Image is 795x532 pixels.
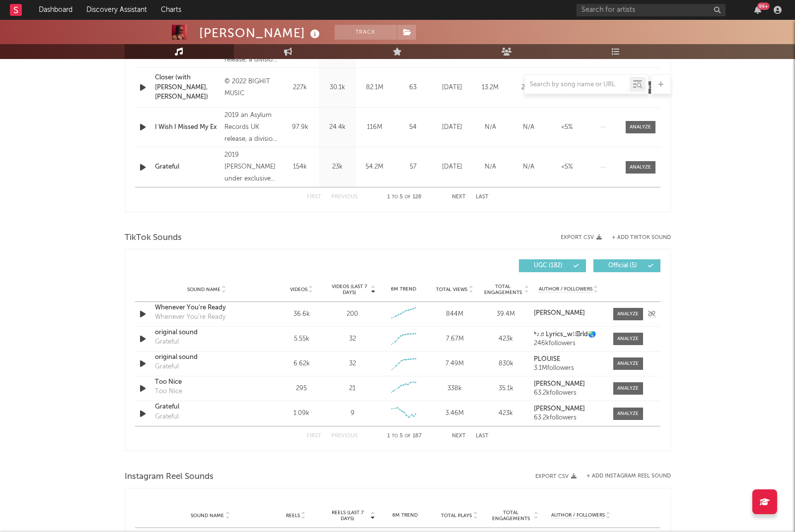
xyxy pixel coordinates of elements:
[284,162,316,172] div: 154k
[307,194,321,200] button: First
[191,513,224,519] span: Sound Name
[349,359,356,369] div: 32
[396,122,431,132] div: 54
[483,409,529,418] div: 423k
[321,162,354,172] div: 23k
[155,122,220,132] a: I Wish I Missed My Ex
[392,434,398,438] span: to
[347,309,358,319] div: 200
[436,287,467,293] span: Total Views
[199,25,322,41] div: [PERSON_NAME]
[432,334,478,344] div: 7.67M
[534,381,585,387] strong: [PERSON_NAME]
[535,473,577,479] button: Export CSV
[525,263,571,269] span: UGC ( 182 )
[155,387,182,397] div: Too Nice
[512,162,545,172] div: N/A
[125,232,182,244] span: TikTok Sounds
[377,191,432,203] div: 1 5 128
[155,412,179,422] div: Grateful
[534,310,603,317] a: [PERSON_NAME]
[335,25,397,40] button: Track
[512,122,545,132] div: N/A
[349,334,356,344] div: 32
[405,434,411,438] span: of
[279,409,325,418] div: 1.09k
[359,162,391,172] div: 54.2M
[586,473,671,479] button: + Add Instagram Reel Sound
[279,384,325,394] div: 295
[435,122,469,132] div: [DATE]
[534,356,560,362] strong: PLOUISE
[534,331,603,338] a: ᒃ♪♬ Lyrics_w⁝⁝𖦹rld🌏
[380,512,430,519] div: 6M Trend
[474,122,507,132] div: N/A
[187,287,220,293] span: Sound Name
[519,259,586,272] button: UGC(182)
[534,406,585,412] strong: [PERSON_NAME]
[224,149,279,185] div: 2019 [PERSON_NAME] under exclusive license to Asylum Records UK, a division of Atlantic Records U...
[155,337,179,347] div: Grateful
[351,409,355,418] div: 9
[534,331,596,338] strong: ᒃ♪♬ Lyrics_w⁝⁝𖦹rld🌏
[155,377,259,387] a: Too Nice
[489,510,533,522] span: Total Engagements
[483,309,529,319] div: 39.4M
[331,433,358,439] button: Previous
[329,284,369,296] span: Videos (last 7 days)
[396,162,431,172] div: 57
[612,235,671,240] button: + Add TikTok Sound
[377,430,432,442] div: 1 5 187
[284,122,316,132] div: 97.9k
[577,4,725,16] input: Search for artists
[525,81,630,89] input: Search by song name or URL
[326,510,369,522] span: Reels (last 7 days)
[534,340,603,347] div: 246k followers
[550,162,583,172] div: <5%
[551,512,605,519] span: Author / Followers
[483,384,529,394] div: 35.1k
[593,259,660,272] button: Official(5)
[539,286,592,293] span: Author / Followers
[757,2,770,10] div: 99 +
[392,195,398,199] span: to
[331,194,358,200] button: Previous
[155,303,259,313] a: Whenever You're Ready
[754,6,761,14] button: 99+
[279,309,325,319] div: 36.6k
[155,162,220,172] a: Grateful
[279,334,325,344] div: 5.55k
[286,513,300,519] span: Reels
[432,384,478,394] div: 338k
[224,110,279,145] div: 2019 an Asylum Records UK release, a division of Atlantic Records UK.
[534,365,603,372] div: 3.1M followers
[452,433,466,439] button: Next
[534,356,603,363] a: PLOUISE
[155,353,259,362] a: original sound
[432,409,478,418] div: 3.46M
[600,263,646,269] span: Official ( 5 )
[534,406,603,413] a: [PERSON_NAME]
[483,284,523,296] span: Total Engagements
[380,286,427,293] div: 6M Trend
[602,235,671,240] button: + Add TikTok Sound
[483,334,529,344] div: 423k
[349,384,356,394] div: 21
[441,513,472,519] span: Total Plays
[577,473,671,479] div: + Add Instagram Reel Sound
[321,122,354,132] div: 24.4k
[155,312,225,322] div: Whenever You're Ready
[155,328,259,338] div: original sound
[125,471,214,483] span: Instagram Reel Sounds
[405,195,411,199] span: of
[155,402,259,412] div: Grateful
[435,162,469,172] div: [DATE]
[155,73,220,102] a: Closer (with [PERSON_NAME], [PERSON_NAME])
[307,433,321,439] button: First
[550,122,583,132] div: <5%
